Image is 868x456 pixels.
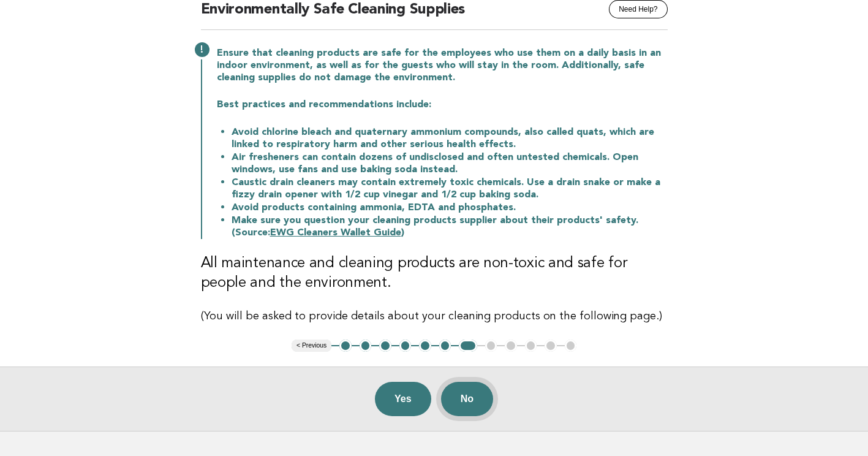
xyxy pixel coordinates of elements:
[375,382,431,416] button: Yes
[232,214,668,239] li: Make sure you question your cleaning products supplier about their products' safety. (Source: )
[232,151,668,176] li: Air fresheners can contain dozens of undisclosed and often untested chemicals. Open windows, use ...
[292,340,331,352] button: < Previous
[217,47,668,84] p: Ensure that cleaning products are safe for the employees who use them on a daily basis in an indo...
[459,340,477,352] button: 7
[201,254,668,293] h3: All maintenance and cleaning products are non-toxic and safe for people and the environment.
[232,126,668,151] li: Avoid chlorine bleach and quaternary ammonium compounds, also called quats, which are linked to r...
[439,340,451,352] button: 6
[399,340,412,352] button: 4
[360,340,372,352] button: 2
[379,340,391,352] button: 3
[270,228,401,238] a: EWG Cleaners Wallet Guide
[232,176,668,201] li: Caustic drain cleaners may contain extremely toxic chemicals. Use a drain snake or make a fizzy d...
[419,340,431,352] button: 5
[201,308,668,325] p: (You will be asked to provide details about your cleaning products on the following page.)
[339,340,352,352] button: 1
[232,201,668,214] li: Avoid products containing ammonia, EDTA and phosphates.
[441,382,493,416] button: No
[217,99,668,111] p: Best practices and recommendations include:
